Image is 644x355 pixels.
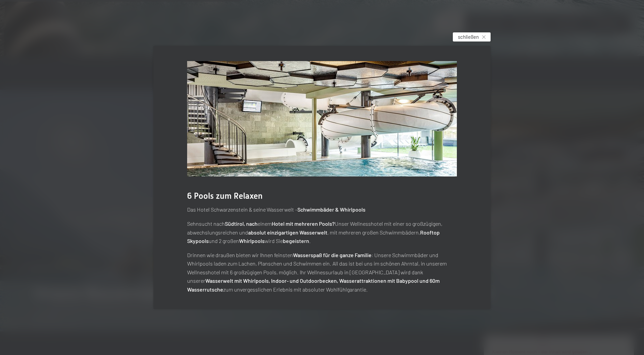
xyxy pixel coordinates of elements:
p: Drinnen wie draußen bieten wir Ihnen feinsten : Unsere Schwimmbäder und Whirlpools laden zum Lach... [187,251,457,294]
p: Sehnsucht nach einem Unser Wellnesshotel mit einer so großzügigen, abwechslungsreichen und , mit ... [187,219,457,245]
strong: Südtirol, nach [225,220,258,227]
img: Urlaub - Schwimmbad - Sprudelbänke - Babybecken uvw. [187,61,457,176]
strong: Wasserspaß für die ganze Familie [293,252,372,258]
strong: Whirlpools [239,238,265,244]
strong: absolut einzigartigen Wasserwelt [248,229,327,236]
strong: Wasserwelt mit Whirlpools, Indoor- und Outdoorbecken, Wasserattraktionen mit Babypool und 60m Was... [187,277,440,293]
span: 6 Pools zum Relaxen [187,191,263,201]
strong: Schwimmbäder & Whirlpools [297,206,365,213]
strong: begeistern [283,238,309,244]
strong: Hotel mit mehreren Pools? [272,220,335,227]
p: Das Hotel Schwarzenstein & seine Wasserwelt – [187,205,457,214]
